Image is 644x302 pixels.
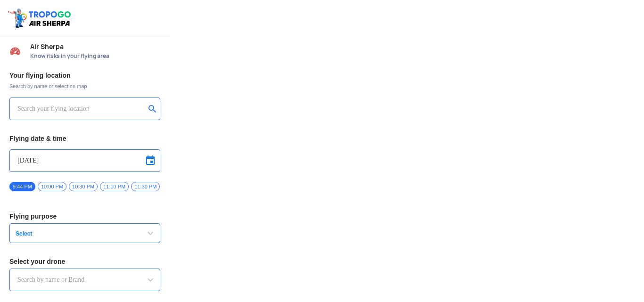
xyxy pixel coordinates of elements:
h3: Flying date & time [9,135,160,142]
span: 11:00 PM [100,182,129,191]
input: Search by name or Brand [17,274,152,286]
span: 11:30 PM [131,182,160,191]
span: 10:00 PM [38,182,66,191]
span: 10:30 PM [69,182,98,191]
span: Air Sherpa [30,43,160,50]
span: Know risks in your flying area [30,52,160,60]
input: Search your flying location [17,103,145,114]
h3: Select your drone [9,258,160,265]
h3: Flying purpose [9,213,160,220]
button: Select [9,223,160,243]
img: ic_tgdronemaps.svg [7,7,74,29]
img: Risk Scores [9,45,21,57]
span: Select [12,230,130,237]
span: Search by name or select on map [9,82,160,90]
span: 9:44 PM [9,182,35,191]
h3: Your flying location [9,72,160,79]
input: Select Date [17,155,152,166]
